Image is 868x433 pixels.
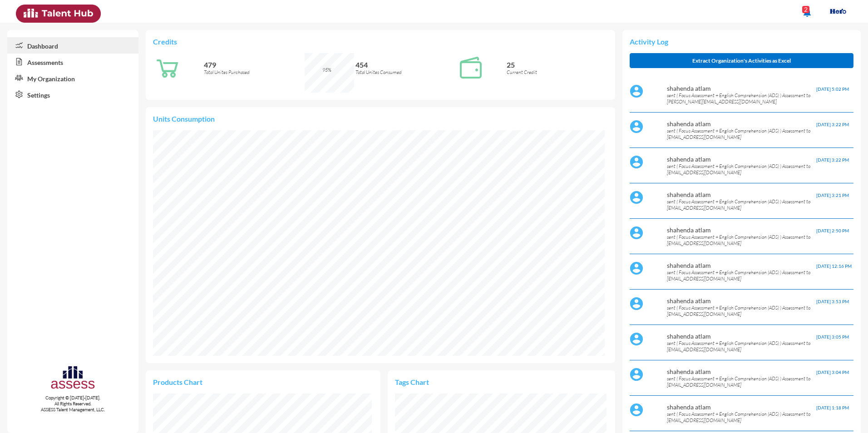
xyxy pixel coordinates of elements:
img: default%20profile%20image.svg [630,368,643,381]
div: 2 [802,6,809,13]
p: shahenda atlam [667,84,816,92]
p: Units Consumption [153,114,608,123]
p: shahenda atlam [667,120,816,128]
span: [DATE] 12:16 PM [816,263,852,269]
p: shahenda atlam [667,332,816,340]
img: default%20profile%20image.svg [630,261,643,275]
p: sent ( Focus Assessment + English Comprehension (ADS) ) Assessment to [EMAIL_ADDRESS][DOMAIN_NAME] [667,234,816,246]
button: Extract Organization's Activities as Excel [630,53,853,68]
p: shahenda atlam [667,403,816,411]
a: Settings [7,86,138,103]
p: Total Unites Consumed [355,69,457,75]
p: Current Credit [507,69,608,75]
span: [DATE] 3:22 PM [816,122,849,127]
img: assesscompany-logo.png [50,364,96,393]
span: [DATE] 3:05 PM [816,334,849,340]
p: sent ( Focus Assessment + English Comprehension (ADS) ) Assessment to [EMAIL_ADDRESS][DOMAIN_NAME] [667,375,816,388]
p: Products Chart [153,378,263,386]
span: 95% [322,67,331,73]
p: shahenda atlam [667,226,816,234]
img: default%20profile%20image.svg [630,191,643,204]
p: sent ( Focus Assessment + English Comprehension (ADS) ) Assessment to [EMAIL_ADDRESS][DOMAIN_NAME] [667,340,816,353]
p: shahenda atlam [667,261,816,269]
p: Copyright © [DATE]-[DATE]. All Rights Reserved. ASSESS Talent Management, LLC. [7,395,138,413]
span: [DATE] 3:04 PM [816,369,849,375]
img: default%20profile%20image.svg [630,84,643,98]
p: Credits [153,37,608,46]
span: [DATE] 5:02 PM [816,86,849,92]
p: sent ( Focus Assessment + English Comprehension (ADS) ) Assessment to [EMAIL_ADDRESS][DOMAIN_NAME] [667,269,816,282]
img: default%20profile%20image.svg [630,155,643,169]
p: shahenda atlam [667,191,816,198]
p: 25 [507,60,608,69]
a: Dashboard [7,37,138,54]
p: shahenda atlam [667,368,816,375]
span: [DATE] 1:18 PM [816,405,849,410]
mat-icon: notifications [802,7,813,18]
img: default%20profile%20image.svg [630,403,643,417]
a: My Organization [7,70,138,86]
p: shahenda atlam [667,297,816,305]
p: 454 [355,60,457,69]
p: 479 [204,60,305,69]
p: sent ( Focus Assessment + English Comprehension (ADS) ) Assessment to [PERSON_NAME][EMAIL_ADDRESS... [667,92,816,105]
p: sent ( Focus Assessment + English Comprehension (ADS) ) Assessment to [EMAIL_ADDRESS][DOMAIN_NAME] [667,198,816,211]
span: [DATE] 3:21 PM [816,192,849,198]
p: sent ( Focus Assessment + English Comprehension (ADS) ) Assessment to [EMAIL_ADDRESS][DOMAIN_NAME] [667,305,816,317]
p: sent ( Focus Assessment + English Comprehension (ADS) ) Assessment to [EMAIL_ADDRESS][DOMAIN_NAME] [667,411,816,423]
p: shahenda atlam [667,155,816,163]
p: Tags Chart [395,378,501,386]
p: sent ( Focus Assessment + English Comprehension (ADS) ) Assessment to [EMAIL_ADDRESS][DOMAIN_NAME] [667,163,816,176]
p: Activity Log [630,37,853,46]
span: [DATE] 3:22 PM [816,157,849,162]
p: Total Unites Purchased [204,69,305,75]
img: default%20profile%20image.svg [630,297,643,310]
a: Assessments [7,54,138,70]
img: default%20profile%20image.svg [630,332,643,346]
span: [DATE] 3:53 PM [816,299,849,304]
span: [DATE] 2:50 PM [816,228,849,233]
img: default%20profile%20image.svg [630,120,643,133]
img: default%20profile%20image.svg [630,226,643,240]
p: sent ( Focus Assessment + English Comprehension (ADS) ) Assessment to [EMAIL_ADDRESS][DOMAIN_NAME] [667,128,816,140]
